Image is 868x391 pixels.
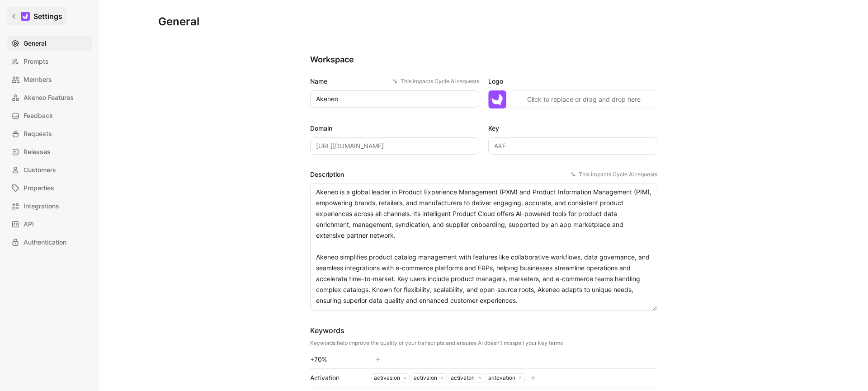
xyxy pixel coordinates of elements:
a: Authentication [7,235,92,250]
span: Akeneo Features [24,92,74,103]
a: API [7,217,92,231]
span: Feedback [24,110,53,121]
h1: General [158,14,199,29]
button: Click to replace or drag and drop here [510,90,657,108]
a: Settings [7,7,66,25]
div: This impacts Cycle AI requests [392,77,479,86]
label: Key [488,123,657,134]
div: activaion [412,374,437,382]
span: Members [24,74,52,85]
h2: Workspace [310,54,657,65]
div: activasion [372,374,400,382]
textarea: Akeneo is a global leader in Product Experience Management (PXM) and Product Information Manageme... [310,184,657,311]
span: General [24,38,46,49]
a: Members [7,72,92,87]
a: Customers [7,163,92,177]
span: API [24,219,34,230]
div: +70% [310,354,361,365]
input: Some placeholder [310,137,479,155]
a: General [7,36,92,51]
a: Prompts [7,54,92,69]
a: Requests [7,127,92,141]
div: Keywords [310,325,563,336]
a: Akeneo Features [7,90,92,105]
div: Activation [310,372,361,383]
span: Properties [24,183,54,193]
div: This impacts Cycle AI requests [571,170,657,179]
a: Releases [7,145,92,159]
a: Integrations [7,199,92,213]
label: Logo [488,76,657,87]
span: Releases [24,146,51,157]
span: Prompts [24,56,49,67]
span: Integrations [24,201,59,212]
div: activaton [449,374,475,382]
h1: Settings [33,11,62,22]
label: Domain [310,123,479,134]
span: Customers [24,165,56,175]
span: Requests [24,128,52,139]
a: Properties [7,181,92,195]
a: Feedback [7,108,92,123]
div: Keywords help improve the quality of your transcripts and ensures AI doesn’t misspell your key terms [310,339,563,347]
label: Description [310,169,657,180]
img: logo [488,90,506,108]
label: Name [310,76,479,87]
div: aktevation [486,374,515,382]
span: Authentication [24,237,66,248]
